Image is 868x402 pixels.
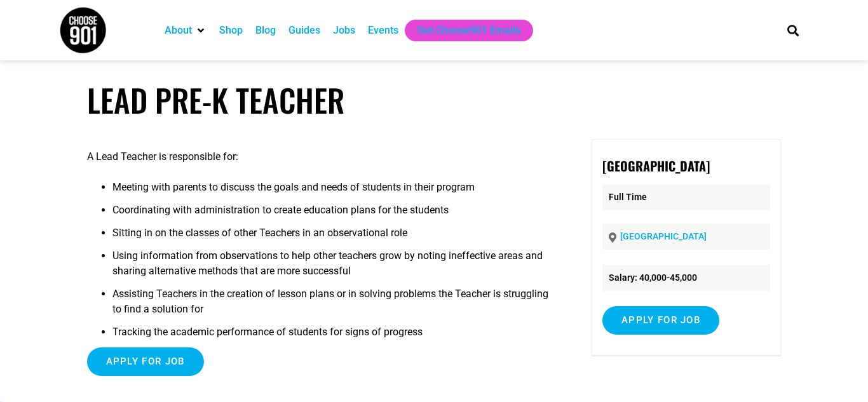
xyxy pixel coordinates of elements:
a: Jobs [333,23,355,38]
a: Guides [288,23,320,38]
a: [GEOGRAPHIC_DATA] [620,231,707,241]
li: Meeting with parents to discuss the goals and needs of students in their program [112,180,557,203]
strong: [GEOGRAPHIC_DATA] [602,156,710,175]
li: Coordinating with administration to create education plans for the students [112,203,557,225]
li: Sitting in on the classes of other Teachers in an observational role [112,225,557,248]
div: About [158,20,213,41]
li: Tracking the academic performance of students for signs of progress [112,325,557,347]
a: About [165,23,192,38]
div: Search [783,20,804,41]
input: Apply for job [602,306,719,335]
li: Using information from observations to help other teachers grow by noting ineffective areas and s... [112,248,557,286]
a: Shop [219,23,243,38]
li: Salary: 40,000-45,000 [602,265,770,291]
h1: Lead Pre-K Teacher [87,81,782,119]
p: A Lead Teacher is responsible for: [87,149,557,164]
li: Assisting Teachers in the creation of lesson plans or in solving problems the Teacher is struggli... [112,286,557,325]
p: Full Time [602,184,770,210]
a: Blog [255,23,276,38]
input: Apply for job [87,347,204,376]
nav: Main nav [158,20,766,41]
a: Events [368,23,398,38]
a: Get Choose901 Emails [417,23,520,38]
